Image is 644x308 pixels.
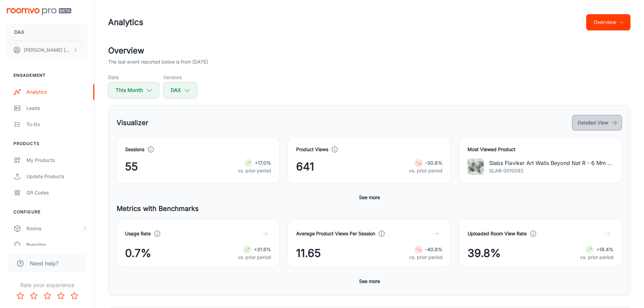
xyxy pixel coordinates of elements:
[296,146,328,153] h4: Product Views
[468,146,614,153] h4: Most Viewed Product
[108,16,143,28] h1: Analytics
[125,245,151,261] span: 0.7%
[468,159,484,175] img: Slabs Flaviker Art Walls Beyond Nat R - 6 Mm - 48 X 110 - (36.16 Sqft Per Slab)
[54,289,68,303] button: Rate 4 star
[238,167,271,174] p: vs. prior period
[425,160,443,166] strong: -30.8%
[356,275,383,287] button: See more
[468,230,527,237] h4: Uploaded Room View Rate
[489,167,614,174] p: SLAB-0010092
[596,246,614,252] strong: +18.4%
[125,159,138,175] span: 55
[163,82,197,98] button: DAX
[26,189,88,196] div: QR Codes
[14,289,27,303] button: Rate 1 star
[580,254,614,261] p: vs. prior period
[7,8,71,15] img: Roomvo PRO Beta
[26,121,88,128] div: To-do
[425,246,443,252] strong: -40.8%
[254,246,271,252] strong: +31.6%
[5,281,89,289] p: Rate your experience
[409,254,443,261] p: vs. prior period
[30,259,58,267] span: Need help?
[27,289,41,303] button: Rate 2 star
[108,74,159,81] h5: Date
[117,118,148,128] h5: Visualizer
[68,289,81,303] button: Rate 5 star
[26,88,88,96] div: Analytics
[468,245,501,261] span: 39.8%
[108,58,208,66] p: The last event reported below is from [DATE]
[14,28,24,36] p: DAX
[572,115,622,131] button: Detailed View
[26,225,82,232] div: Rooms
[238,254,271,261] p: vs. prior period
[356,191,383,204] button: See more
[409,167,443,174] p: vs. prior period
[117,204,622,214] h5: Metrics with Benchmarks
[24,46,71,54] p: [PERSON_NAME] [PERSON_NAME]
[125,146,144,153] h4: Sessions
[125,230,151,237] h4: Usage Rate
[255,160,271,166] strong: +17.0%
[296,245,321,261] span: 11.65
[7,23,88,41] button: DAX
[26,157,88,164] div: My Products
[586,14,630,30] button: Overview
[489,159,614,167] p: Slabs Flaviker Art Walls Beyond Nat R - 6 Mm - 48 X 110 - (36.16 Sqft Per Slab)
[7,41,88,59] button: [PERSON_NAME] [PERSON_NAME]
[163,74,197,81] h5: Vendors
[108,82,159,98] button: This Month
[296,159,314,175] span: 641
[26,241,88,248] div: Branding
[26,173,88,180] div: Update Products
[296,230,375,237] h4: Average Product Views Per Session
[41,289,54,303] button: Rate 3 star
[26,104,88,112] div: Leads
[108,45,630,57] h2: Overview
